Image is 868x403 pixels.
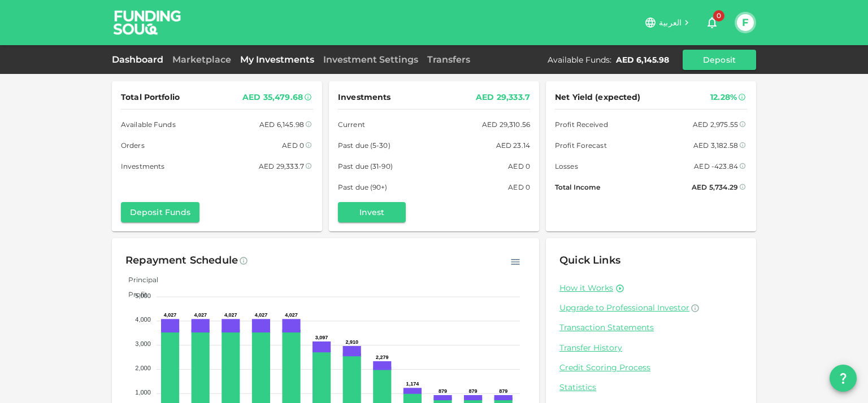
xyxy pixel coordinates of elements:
[508,181,530,193] div: AED 0
[135,316,151,323] tspan: 4,000
[548,54,611,65] div: Available Funds :
[701,11,723,34] button: 0
[508,160,530,172] div: AED 0
[559,303,689,313] span: Upgrade to Professional Investor
[319,54,423,65] a: Investment Settings
[496,139,530,151] div: AED 23.14
[555,90,641,104] span: Net Yield (expected)
[135,389,151,396] tspan: 1,000
[555,139,607,151] span: Profit Forecast
[737,14,754,31] button: F
[338,160,393,172] span: Past due (31-90)
[242,90,303,104] div: AED 35,479.68
[555,119,608,130] span: Profit Received
[121,90,180,104] span: Total Portfolio
[125,252,238,270] div: Repayment Schedule
[555,160,578,172] span: Losses
[259,160,304,172] div: AED 29,333.7
[559,303,743,313] a: Upgrade to Professional Investor
[692,181,738,193] div: AED 5,734.29
[135,292,151,299] tspan: 5,000
[338,90,390,104] span: Investments
[121,160,164,172] span: Investments
[168,54,236,65] a: Marketplace
[135,365,151,371] tspan: 2,000
[555,181,600,193] span: Total Income
[559,283,613,294] a: How it Works
[616,54,669,65] div: AED 6,145.98
[338,181,388,193] span: Past due (90+)
[120,275,158,284] span: Principal
[282,139,304,151] div: AED 0
[259,119,304,130] div: AED 6,145.98
[121,139,145,151] span: Orders
[338,119,365,130] span: Current
[121,202,199,222] button: Deposit Funds
[121,119,176,130] span: Available Funds
[710,90,737,104] div: 12.28%
[559,254,620,266] span: Quick Links
[830,365,857,392] button: question
[476,90,530,104] div: AED 29,333.7
[112,54,168,65] a: Dashboard
[693,119,738,130] div: AED 2,975.55
[482,119,530,130] div: AED 29,310.56
[559,322,743,333] a: Transaction Statements
[135,340,151,347] tspan: 3,000
[683,50,756,70] button: Deposit
[236,54,319,65] a: My Investments
[338,202,406,222] button: Invest
[120,290,147,299] span: Profit
[659,17,682,28] span: العربية
[713,10,724,21] span: 0
[559,382,743,393] a: Statistics
[338,139,390,151] span: Past due (5-30)
[559,362,743,373] a: Credit Scoring Process
[559,343,743,353] a: Transfer History
[694,160,738,172] div: AED -423.84
[423,54,475,65] a: Transfers
[693,139,738,151] div: AED 3,182.58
